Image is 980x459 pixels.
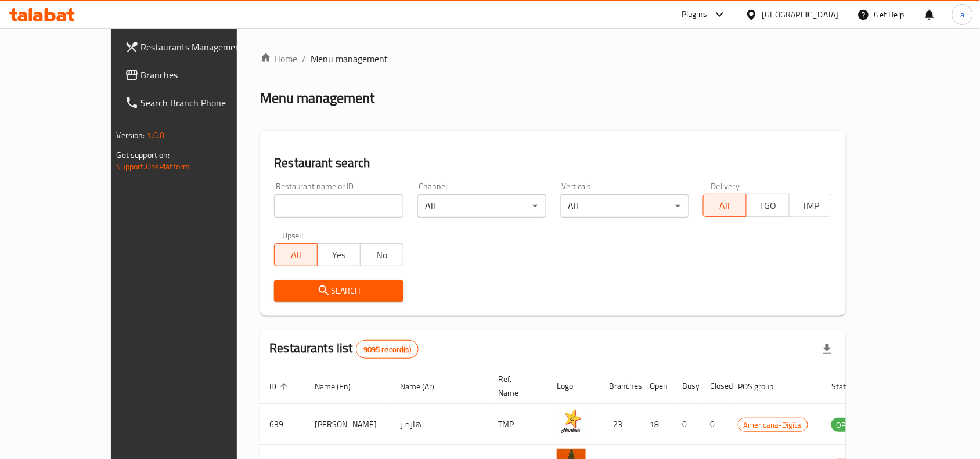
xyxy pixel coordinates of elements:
th: Branches [600,368,640,404]
div: All [417,194,546,218]
span: Get support on: [117,147,170,162]
span: TGO [751,197,785,214]
span: Name (Ar) [400,380,449,393]
span: Ref. Name [498,372,534,400]
td: 0 [673,404,701,445]
h2: Menu management [260,89,374,107]
span: POS group [738,380,788,393]
td: TMP [489,404,547,445]
h2: Restaurants list [269,339,419,359]
span: OPEN [831,418,860,432]
span: Status [831,380,869,393]
a: Search Branch Phone [116,89,275,117]
label: Delivery [711,182,740,190]
span: 9095 record(s) [356,344,418,355]
img: Hardee's [557,407,586,436]
span: ID [269,380,291,393]
label: Upsell [282,232,304,240]
span: All [279,247,313,263]
span: a [960,8,964,21]
td: 0 [701,404,729,445]
span: TMP [794,197,828,214]
td: 18 [640,404,673,445]
span: No [365,247,399,263]
button: TMP [789,194,833,217]
li: / [302,52,306,66]
span: Yes [322,247,356,263]
nav: breadcrumb [260,52,846,66]
div: Export file [813,335,841,363]
button: All [703,194,747,217]
button: No [360,243,403,266]
span: All [708,197,742,214]
input: Search for restaurant name or ID.. [274,194,403,218]
div: OPEN [831,418,860,432]
span: Search [283,284,394,298]
a: Home [260,52,297,66]
span: Search Branch Phone [141,96,265,110]
td: هارديز [391,404,489,445]
span: Name (En) [315,380,366,393]
h2: Restaurant search [274,154,832,172]
span: Menu management [311,52,388,66]
a: Support.OpsPlatform [117,159,190,174]
td: 23 [600,404,640,445]
span: Restaurants Management [141,40,265,54]
span: Branches [141,68,265,82]
a: Branches [116,61,275,89]
button: Search [274,280,403,302]
div: Plugins [682,8,707,21]
div: [GEOGRAPHIC_DATA] [762,8,839,21]
div: All [560,194,689,218]
button: Yes [317,243,361,266]
span: Version: [117,128,145,143]
span: 1.0.0 [147,128,165,143]
th: Closed [701,368,729,404]
td: 639 [260,404,305,445]
th: Open [640,368,673,404]
button: TGO [746,194,790,217]
td: [PERSON_NAME] [305,404,391,445]
th: Busy [673,368,701,404]
th: Logo [547,368,600,404]
span: Americana-Digital [738,418,808,432]
div: Total records count [356,340,419,359]
a: Restaurants Management [116,33,275,61]
button: All [274,243,318,266]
